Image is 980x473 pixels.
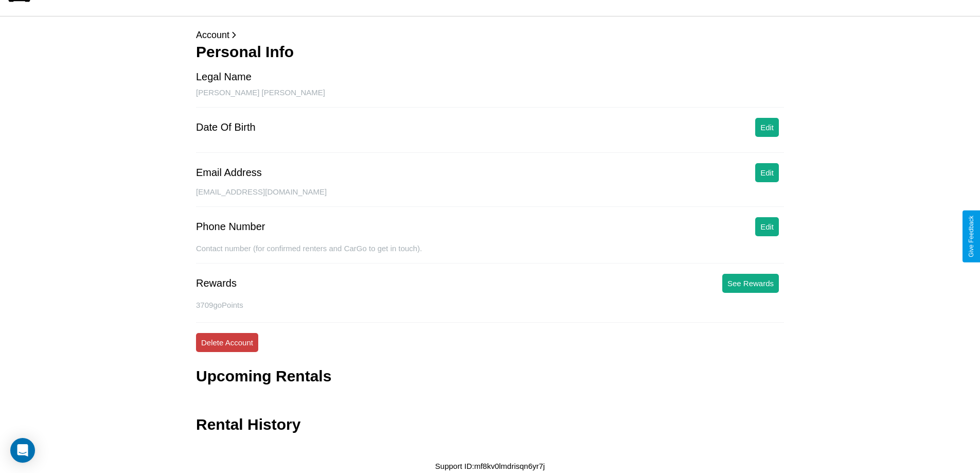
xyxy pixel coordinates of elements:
[755,118,779,137] button: Edit
[755,217,779,236] button: Edit
[196,43,784,61] h3: Personal Info
[435,459,545,473] p: Support ID: mf8kv0lmdrisqn6yr7j
[196,333,258,352] button: Delete Account
[722,274,779,293] button: See Rewards
[196,298,784,312] p: 3709 goPoints
[196,277,237,289] div: Rewards
[196,416,300,433] h3: Rental History
[196,167,262,179] div: Email Address
[196,221,265,233] div: Phone Number
[10,438,35,463] div: Open Intercom Messenger
[196,367,331,385] h3: Upcoming Rentals
[196,71,252,83] div: Legal Name
[196,27,784,43] p: Account
[196,187,784,207] div: [EMAIL_ADDRESS][DOMAIN_NAME]
[196,88,784,108] div: [PERSON_NAME] [PERSON_NAME]
[196,121,256,133] div: Date Of Birth
[755,163,779,182] button: Edit
[968,216,975,257] div: Give Feedback
[196,244,784,264] div: Contact number (for confirmed renters and CarGo to get in touch).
